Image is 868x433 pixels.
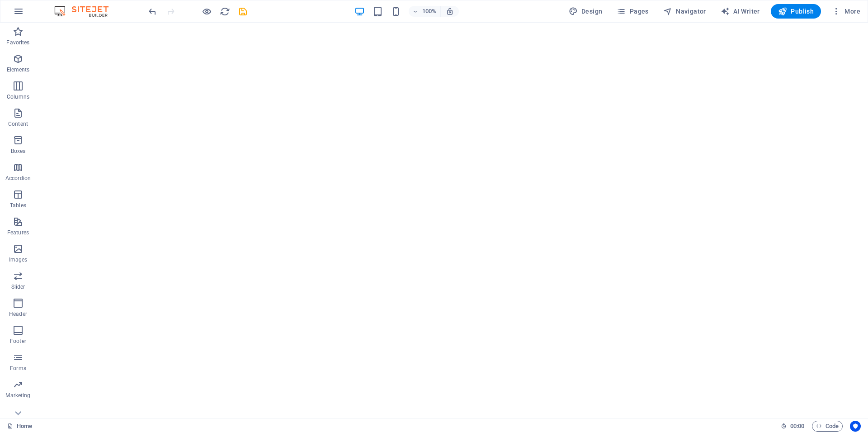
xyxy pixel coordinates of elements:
button: Pages [613,4,652,19]
button: Navigator [660,4,710,19]
p: Elements [7,66,30,73]
p: Tables [10,202,26,209]
button: reload [219,6,230,17]
button: undo [147,6,158,17]
i: Save (Ctrl+S) [238,6,248,17]
p: Columns [7,93,29,100]
span: Pages [617,7,648,16]
span: Code [816,421,839,432]
p: Accordion [5,175,31,182]
button: Design [565,4,606,19]
a: Click to cancel selection. Double-click to open Pages [7,421,32,432]
p: Boxes [11,148,26,155]
p: Content [8,120,28,128]
p: Slider [11,283,25,290]
span: : [797,423,798,429]
h6: Session time [781,421,805,432]
div: Design (Ctrl+Alt+Y) [565,4,606,19]
span: AI Writer [721,7,760,16]
p: Marketing [5,392,30,399]
button: save [237,6,248,17]
button: Click here to leave preview mode and continue editing [201,6,212,17]
p: Features [7,229,29,236]
i: On resize automatically adjust zoom level to fit chosen device. [446,7,454,15]
button: AI Writer [717,4,764,19]
p: Footer [10,338,26,345]
p: Header [9,310,27,318]
h6: 100% [422,6,437,17]
button: 100% [409,6,441,17]
img: Editor Logo [52,6,120,17]
span: More [832,7,860,16]
span: Publish [778,7,814,16]
span: Design [569,7,603,16]
p: Images [9,256,28,263]
button: More [828,4,864,19]
p: Favorites [6,39,29,46]
span: 00 00 [790,421,804,432]
i: Reload page [220,6,230,17]
span: Navigator [663,7,706,16]
button: Code [812,421,843,432]
button: Usercentrics [850,421,861,432]
p: Forms [10,365,26,372]
i: Undo: Edit headline (Ctrl+Z) [147,6,158,17]
button: Publish [771,4,821,19]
